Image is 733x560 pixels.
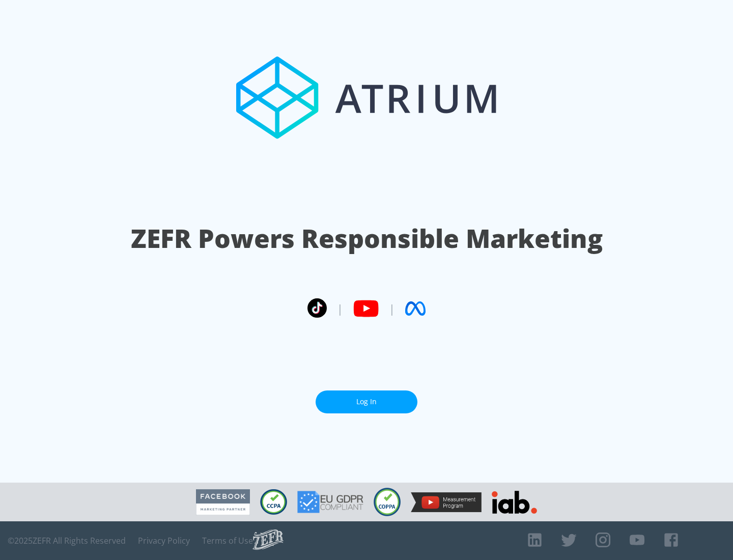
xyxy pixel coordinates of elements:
img: GDPR Compliant [297,491,363,513]
img: Facebook Marketing Partner [196,489,250,515]
img: CCPA Compliant [260,489,287,515]
span: | [389,301,395,316]
a: Log In [316,390,417,413]
span: | [337,301,343,316]
img: YouTube Measurement Program [411,492,482,512]
img: IAB [492,491,537,514]
h1: ZEFR Powers Responsible Marketing [131,221,603,256]
img: COPPA Compliant [374,488,401,516]
a: Privacy Policy [138,536,190,546]
a: Terms of Use [202,536,253,546]
span: © 2025 ZEFR All Rights Reserved [8,536,126,546]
